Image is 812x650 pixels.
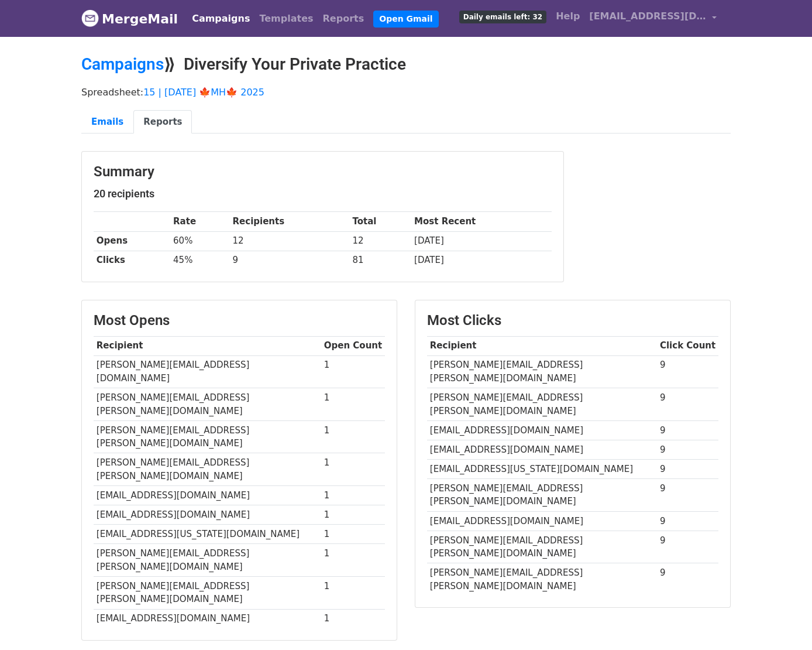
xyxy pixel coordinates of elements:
[230,251,350,270] td: 9
[94,576,321,609] td: [PERSON_NAME][EMAIL_ADDRESS][PERSON_NAME][DOMAIN_NAME]
[94,609,321,628] td: [EMAIL_ADDRESS][DOMAIN_NAME]
[321,544,385,577] td: 1
[753,594,812,650] iframe: Chat Widget
[94,355,321,388] td: [PERSON_NAME][EMAIL_ADDRESS][DOMAIN_NAME]
[411,251,552,270] td: [DATE]
[427,460,657,479] td: [EMAIL_ADDRESS][US_STATE][DOMAIN_NAME]
[427,312,718,329] h3: Most Clicks
[170,251,230,270] td: 45%
[133,110,192,134] a: Reports
[81,86,731,98] p: Spreadsheet:
[657,511,718,531] td: 9
[350,212,412,231] th: Total
[657,460,718,479] td: 9
[321,336,385,355] th: Open Count
[94,525,321,544] td: [EMAIL_ADDRESS][US_STATE][DOMAIN_NAME]
[427,420,657,440] td: [EMAIL_ADDRESS][DOMAIN_NAME]
[321,355,385,388] td: 1
[373,11,438,28] a: Open Gmail
[94,231,170,251] th: Opens
[94,505,321,525] td: [EMAIL_ADDRESS][DOMAIN_NAME]
[230,212,350,231] th: Recipients
[427,479,657,512] td: [PERSON_NAME][EMAIL_ADDRESS][PERSON_NAME][DOMAIN_NAME]
[459,11,546,23] span: Daily emails left: 32
[551,5,584,28] a: Help
[427,388,657,421] td: [PERSON_NAME][EMAIL_ADDRESS][PERSON_NAME][DOMAIN_NAME]
[411,231,552,251] td: [DATE]
[94,187,552,200] h5: 20 recipients
[427,511,657,531] td: [EMAIL_ADDRESS][DOMAIN_NAME]
[589,9,706,23] span: [EMAIL_ADDRESS][DOMAIN_NAME]
[321,420,385,453] td: 1
[94,544,321,577] td: [PERSON_NAME][EMAIL_ADDRESS][PERSON_NAME][DOMAIN_NAME]
[230,231,350,251] td: 12
[350,231,412,251] td: 12
[321,525,385,544] td: 1
[94,312,385,329] h3: Most Opens
[427,355,657,388] td: [PERSON_NAME][EMAIL_ADDRESS][PERSON_NAME][DOMAIN_NAME]
[94,336,321,355] th: Recipient
[94,453,321,486] td: [PERSON_NAME][EMAIL_ADDRESS][PERSON_NAME][DOMAIN_NAME]
[94,420,321,453] td: [PERSON_NAME][EMAIL_ADDRESS][PERSON_NAME][DOMAIN_NAME]
[94,251,170,270] th: Clicks
[657,355,718,388] td: 9
[427,336,657,355] th: Recipient
[94,163,552,180] h3: Summary
[170,212,230,231] th: Rate
[427,440,657,459] td: [EMAIL_ADDRESS][DOMAIN_NAME]
[321,576,385,609] td: 1
[254,7,318,30] a: Templates
[657,479,718,512] td: 9
[318,7,369,30] a: Reports
[657,563,718,596] td: 9
[657,336,718,355] th: Click Count
[321,609,385,628] td: 1
[94,486,321,505] td: [EMAIL_ADDRESS][DOMAIN_NAME]
[321,505,385,525] td: 1
[427,563,657,596] td: [PERSON_NAME][EMAIL_ADDRESS][PERSON_NAME][DOMAIN_NAME]
[170,231,230,251] td: 60%
[94,388,321,421] td: [PERSON_NAME][EMAIL_ADDRESS][PERSON_NAME][DOMAIN_NAME]
[321,453,385,486] td: 1
[657,440,718,459] td: 9
[584,5,721,32] a: [EMAIL_ADDRESS][DOMAIN_NAME]
[81,54,731,74] h2: ⟫ Diversify Your Private Practice
[657,420,718,440] td: 9
[411,212,552,231] th: Most Recent
[81,54,164,74] a: Campaigns
[657,388,718,421] td: 9
[321,486,385,505] td: 1
[143,87,264,98] a: 15 | [DATE] 🍁MH🍁 2025
[81,110,133,134] a: Emails
[321,388,385,421] td: 1
[350,251,412,270] td: 81
[187,7,254,30] a: Campaigns
[455,5,551,28] a: Daily emails left: 32
[81,6,178,31] a: MergeMail
[81,9,99,27] img: MergeMail logo
[427,531,657,563] td: [PERSON_NAME][EMAIL_ADDRESS][PERSON_NAME][DOMAIN_NAME]
[657,531,718,563] td: 9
